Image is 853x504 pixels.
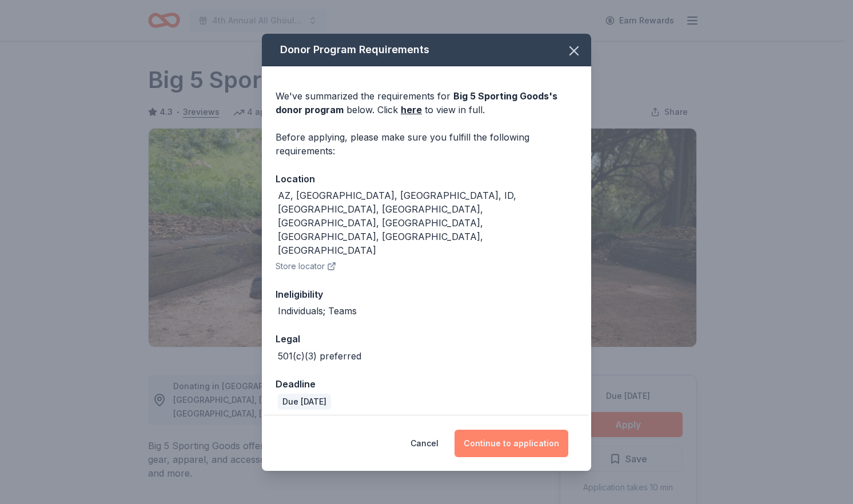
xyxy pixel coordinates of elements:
div: Due [DATE] [278,394,331,410]
a: here [401,103,422,117]
button: Continue to application [455,430,568,457]
div: 501(c)(3) preferred [278,349,361,363]
div: AZ, [GEOGRAPHIC_DATA], [GEOGRAPHIC_DATA], ID, [GEOGRAPHIC_DATA], [GEOGRAPHIC_DATA], [GEOGRAPHIC_D... [278,189,577,257]
button: Store locator [276,259,336,273]
div: Legal [276,331,577,346]
div: Individuals; Teams [278,304,357,318]
div: Location [276,171,577,186]
div: Deadline [276,377,577,391]
div: Donor Program Requirements [262,34,591,66]
button: Cancel [410,430,439,457]
div: Ineligibility [276,287,577,302]
div: Before applying, please make sure you fulfill the following requirements: [276,130,577,158]
div: We've summarized the requirements for below. Click to view in full. [276,89,577,117]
